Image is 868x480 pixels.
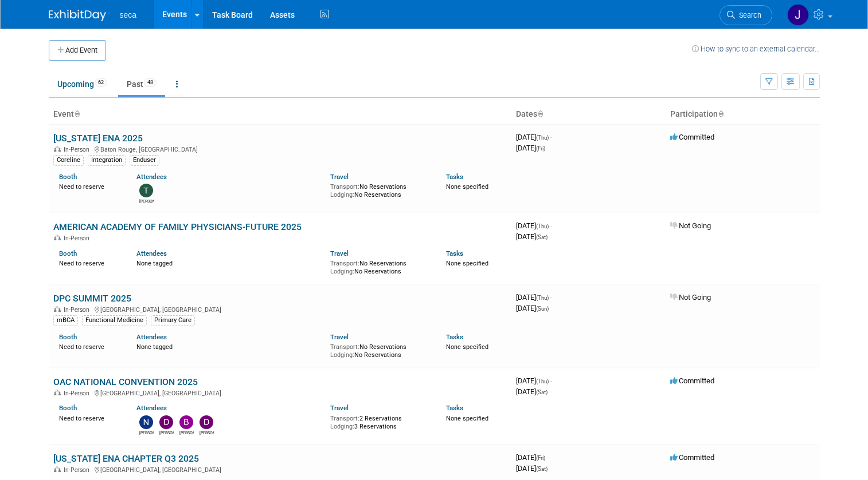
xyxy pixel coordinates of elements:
span: In-Person [64,306,93,314]
div: Need to reserve [59,181,119,191]
th: Dates [511,105,666,124]
span: - [550,293,552,302]
span: 62 [95,78,107,87]
span: Search [735,11,761,19]
a: Upcoming62 [49,73,116,95]
a: Sort by Start Date [537,109,543,118]
div: None tagged [136,257,322,268]
span: [DATE] [516,293,552,302]
div: No Reservations No Reservations [330,257,429,275]
span: In-Person [64,235,93,242]
span: Committed [670,453,714,462]
img: Nina Crowley [139,415,153,429]
div: Bobby Ison [179,429,194,436]
span: Lodging: [330,191,354,199]
a: Travel [330,249,349,257]
a: Booth [59,249,77,257]
a: DPC SUMMIT 2025 [53,293,131,304]
img: In-Person Event [54,306,61,312]
span: Committed [670,376,714,385]
div: [GEOGRAPHIC_DATA], [GEOGRAPHIC_DATA] [53,388,507,397]
span: Lodging: [330,423,354,430]
span: (Thu) [536,295,549,301]
span: Transport: [330,343,359,351]
a: Tasks [446,173,463,181]
img: In-Person Event [54,390,61,395]
a: Sort by Event Name [74,109,80,118]
span: None specified [446,183,488,191]
div: No Reservations No Reservations [330,181,429,199]
a: Sort by Participation Type [718,109,724,118]
span: [DATE] [516,232,548,241]
div: 2 Reservations 3 Reservations [330,412,429,430]
div: Coreline [53,155,84,165]
img: Tate Kirby [139,184,153,197]
span: (Thu) [536,134,549,141]
a: Attendees [136,173,167,181]
div: Baton Rouge, [GEOGRAPHIC_DATA] [53,144,507,153]
img: Bobby Ison [179,415,193,429]
img: In-Person Event [54,146,61,152]
span: (Thu) [536,223,549,229]
span: Transport: [330,260,359,267]
a: Booth [59,333,77,341]
div: Functional Medicine [82,315,147,326]
div: mBCA [53,315,78,326]
span: [DATE] [516,376,552,385]
span: - [550,376,552,385]
div: Tate Kirby [139,197,154,204]
a: Search [720,5,772,25]
div: Need to reserve [59,257,119,268]
span: [DATE] [516,387,548,396]
span: - [550,133,552,141]
a: Attendees [136,404,167,412]
div: Nina Crowley [139,429,154,436]
span: [DATE] [516,221,552,230]
a: Attendees [136,333,167,341]
div: Danielle Decker [159,429,174,436]
div: Duane Jones [200,429,214,436]
img: Danielle Decker [159,415,173,429]
span: (Sat) [536,389,548,395]
th: Event [49,105,511,124]
div: Integration [88,155,126,165]
span: - [550,221,552,230]
span: None specified [446,343,488,351]
span: In-Person [64,146,93,153]
span: (Sat) [536,466,548,472]
div: No Reservations No Reservations [330,341,429,359]
img: In-Person Event [54,466,61,472]
button: Add Event [49,40,106,61]
a: Travel [330,173,349,181]
a: Booth [59,404,77,412]
span: [DATE] [516,464,548,473]
a: [US_STATE] ENA 2025 [53,133,143,144]
span: - [547,453,549,462]
a: Tasks [446,249,463,257]
span: Lodging: [330,351,354,359]
a: Travel [330,333,349,341]
div: [GEOGRAPHIC_DATA], [GEOGRAPHIC_DATA] [53,465,507,474]
span: 48 [144,78,157,87]
span: None specified [446,415,488,422]
th: Participation [666,105,820,124]
img: Jose Gregory [787,4,809,26]
span: [DATE] [516,133,552,141]
a: [US_STATE] ENA CHAPTER Q3 2025 [53,453,199,464]
span: In-Person [64,466,93,474]
span: (Thu) [536,378,549,384]
span: Lodging: [330,268,354,275]
a: AMERICAN ACADEMY OF FAMILY PHYSICIANS-FUTURE 2025 [53,221,302,232]
img: ExhibitDay [49,10,106,21]
div: Primary Care [151,315,195,326]
span: (Fri) [536,455,545,461]
span: Not Going [670,293,711,302]
span: In-Person [64,390,93,397]
a: Tasks [446,404,463,412]
img: Duane Jones [200,415,213,429]
span: seca [120,10,137,19]
span: [DATE] [516,304,549,312]
span: Transport: [330,415,359,422]
span: None specified [446,260,488,267]
a: Booth [59,173,77,181]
